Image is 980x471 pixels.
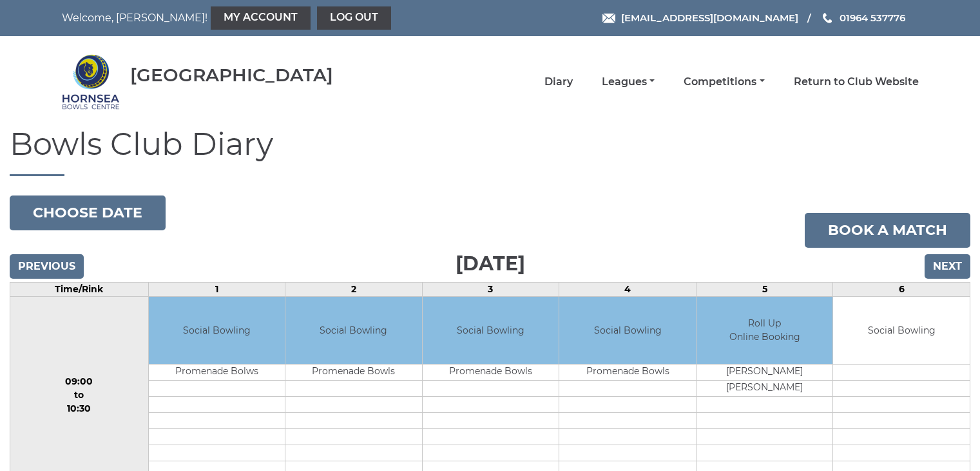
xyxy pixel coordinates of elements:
[559,282,697,296] td: 4
[10,127,970,176] h1: Bowls Club Diary
[823,13,832,23] img: Phone us
[696,282,833,296] td: 5
[925,254,970,279] input: Next
[148,282,285,296] td: 1
[422,282,559,296] td: 3
[149,365,285,381] td: Promenade Bolws
[62,53,120,111] img: Hornsea Bowls Centre
[317,6,391,30] a: Log out
[559,297,696,365] td: Social Bowling
[833,297,970,365] td: Social Bowling
[10,282,149,296] td: Time/Rink
[285,282,423,296] td: 2
[602,75,655,89] a: Leagues
[211,6,311,30] a: My Account
[794,75,919,89] a: Return to Club Website
[840,12,905,24] span: 01964 537776
[423,365,559,381] td: Promenade Bowls
[684,75,764,89] a: Competitions
[602,14,615,23] img: Email
[149,297,285,365] td: Social Bowling
[130,65,333,85] div: [GEOGRAPHIC_DATA]
[697,381,833,397] td: [PERSON_NAME]
[621,12,798,24] span: [EMAIL_ADDRESS][DOMAIN_NAME]
[10,254,84,279] input: Previous
[821,10,905,25] a: Phone us 01964 537776
[833,282,970,296] td: 6
[602,10,798,25] a: Email [EMAIL_ADDRESS][DOMAIN_NAME]
[697,297,833,365] td: Roll Up Online Booking
[285,297,422,365] td: Social Bowling
[10,195,166,230] button: Choose date
[697,365,833,381] td: [PERSON_NAME]
[285,365,422,381] td: Promenade Bowls
[423,297,559,365] td: Social Bowling
[559,365,696,381] td: Promenade Bowls
[544,75,573,89] a: Diary
[62,6,408,30] nav: Welcome, [PERSON_NAME]!
[805,213,970,248] a: Book a match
